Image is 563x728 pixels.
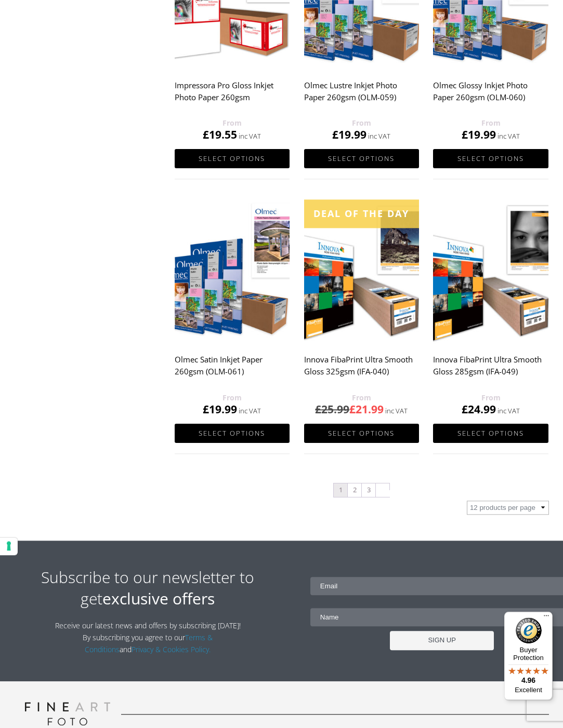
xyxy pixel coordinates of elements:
img: Olmec Satin Inkjet Paper 260gsm (OLM-061) [175,199,290,343]
a: Olmec Satin Inkjet Paper 260gsm (OLM-061) £19.99 [175,199,290,417]
img: Innova FibaPrint Ultra Smooth Gloss 285gsm (IFA-049) [433,199,548,343]
a: Select options for “Innova FibaPrint Ultra Smooth Gloss 285gsm (IFA-049)” [433,424,548,443]
span: £ [203,402,209,416]
a: Page 3 [362,483,375,497]
h2: Olmec Satin Inkjet Paper 260gsm (OLM-061) [175,350,290,392]
h2: Olmec Glossy Inkjet Photo Paper 260gsm (OLM-060) [433,75,548,117]
img: Trusted Shops Trustmark [516,617,542,643]
a: Innova FibaPrint Ultra Smooth Gloss 285gsm (IFA-049) £24.99 [433,199,548,417]
span: Page 1 [334,483,347,497]
button: Trusted Shops TrustmarkBuyer Protection4.96Excellent [504,612,553,700]
input: SIGN UP [390,631,494,650]
h2: Innova FibaPrint Ultra Smooth Gloss 325gsm (IFA-040) [304,350,419,392]
a: Page 2 [348,483,361,497]
p: Buyer Protection [504,646,553,662]
img: Innova FibaPrint Ultra Smooth Gloss 325gsm (IFA-040) [304,199,419,343]
a: Select options for “Olmec Lustre Inkjet Photo Paper 260gsm (OLM-059)” [304,149,419,168]
a: Privacy & Cookies Policy. [132,644,211,654]
p: Receive our latest news and offers by subscribing [DATE]! By subscribing you agree to our and [52,619,243,655]
h2: Olmec Lustre Inkjet Photo Paper 260gsm (OLM-059) [304,75,419,117]
bdi: 19.99 [203,402,237,416]
a: Select options for “Impressora Pro Gloss Inkjet Photo Paper 260gsm” [175,149,290,168]
a: Select options for “Olmec Glossy Inkjet Photo Paper 260gsm (OLM-060)” [433,149,548,168]
img: logo-grey.svg [25,702,110,725]
bdi: 25.99 [315,402,349,416]
strong: exclusive offers [102,588,215,609]
a: Select options for “Innova FibaPrint Ultra Smooth Gloss 325gsm (IFA-040)” [304,424,419,443]
bdi: 19.55 [203,127,237,142]
span: £ [462,402,468,416]
span: £ [462,127,468,142]
div: Deal of the day [304,199,419,228]
h2: Innova FibaPrint Ultra Smooth Gloss 285gsm (IFA-049) [433,350,548,392]
a: Deal of the day Innova FibaPrint Ultra Smooth Gloss 325gsm (IFA-040) £25.99£21.99 [304,199,419,417]
span: 4.96 [521,676,535,684]
span: £ [203,127,209,142]
h2: Impressora Pro Gloss Inkjet Photo Paper 260gsm [175,75,290,117]
span: £ [349,402,356,416]
p: Excellent [504,686,553,694]
span: £ [315,402,321,416]
bdi: 24.99 [462,402,496,416]
a: Select options for “Olmec Satin Inkjet Paper 260gsm (OLM-061)” [175,424,290,443]
button: Menu [540,612,553,624]
bdi: 21.99 [349,402,384,416]
span: £ [332,127,338,142]
a: Terms & Conditions [85,632,213,654]
nav: Product Pagination [175,482,549,501]
h2: Subscribe to our newsletter to get [14,567,281,609]
bdi: 19.99 [332,127,366,142]
bdi: 19.99 [462,127,496,142]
